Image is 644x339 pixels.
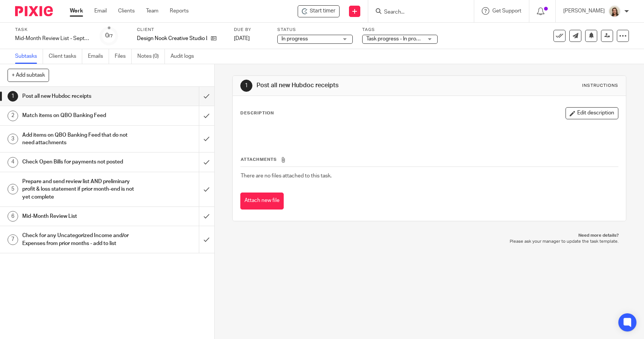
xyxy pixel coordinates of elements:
p: Need more details? [240,233,618,239]
a: Subtasks [15,49,43,64]
img: Morgan.JPG [609,5,621,17]
p: Design Nook Creative Studio Ltd. [137,35,207,42]
h1: Prepare and send review list AND preliminary profit & loss statement if prior month-end is not ye... [22,176,135,203]
h1: Add items on QBO Banking Feed that do not need attachments [22,129,135,149]
span: Start timer [310,7,335,15]
button: Attach new file [240,193,284,210]
img: Pixie [15,6,53,16]
h1: Post all new Hubdoc receipts [22,91,135,102]
a: Audit logs [171,49,200,64]
a: Clients [118,7,135,15]
label: Task [15,27,91,33]
input: Search [383,9,451,16]
div: Instructions [582,83,618,89]
div: 3 [8,134,18,144]
div: 6 [8,211,18,222]
a: Email [94,7,107,15]
button: + Add subtask [8,69,49,82]
a: Client tasks [49,49,82,64]
h1: Check Open Bills for payments not posted [22,156,135,168]
p: Please ask your manager to update the task template. [240,239,618,245]
div: 0 [105,31,113,40]
a: Files [115,49,132,64]
span: In progress [281,36,308,42]
div: 7 [8,234,18,245]
div: 1 [240,80,252,92]
span: Get Support [492,8,521,14]
label: Client [137,27,224,33]
a: Team [146,7,158,15]
a: Emails [88,49,109,64]
div: 5 [8,184,18,194]
h1: Mid-Month Review List [22,211,135,222]
div: 2 [8,111,18,121]
h1: Check for any Uncategorized Income and/or Expenses from prior months - add to list [22,230,135,249]
small: /7 [109,34,113,38]
span: [DATE] [234,36,250,41]
button: Edit description [566,107,618,119]
p: [PERSON_NAME] [563,7,605,15]
label: Due by [234,27,268,33]
h1: Post all new Hubdoc receipts [257,82,446,89]
div: Design Nook Creative Studio Ltd. - Mid-Month Review List - September [298,5,340,17]
label: Tags [362,27,438,33]
a: Notes (0) [137,49,165,64]
div: Mid-Month Review List - September [15,35,91,42]
div: 1 [8,91,18,102]
a: Work [70,7,83,15]
p: Description [240,110,274,116]
span: There are no files attached to this task. [241,173,332,179]
span: Attachments [241,157,277,162]
h1: Match items on QBO Banking Feed [22,110,135,121]
span: Task progress - In progress (With Lead) + 2 [366,36,466,42]
label: Status [277,27,353,33]
a: Reports [170,7,189,15]
div: 4 [8,157,18,168]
